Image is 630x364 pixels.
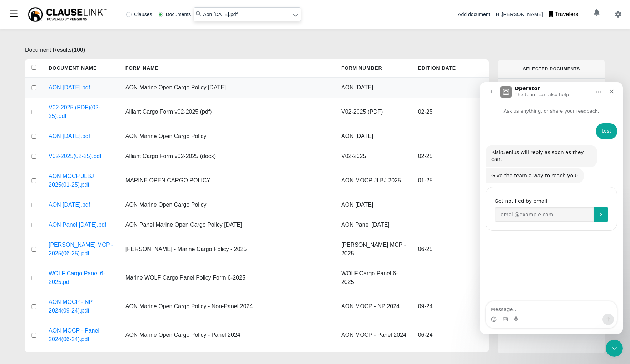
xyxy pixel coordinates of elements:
[120,78,336,98] div: AON Marine Open Cargo Policy 7-18-25
[49,172,114,189] a: AON MOCP JLBJ 2025(01-25).pdf
[458,11,490,18] div: Add document
[120,98,336,126] div: Alliant Cargo Form v02-2025 (pdf)
[412,235,489,264] div: 06-25
[606,340,623,357] iframe: Intercom live chat
[158,12,191,17] label: Documents
[49,103,114,120] a: V02-2025 (PDF)(02-25).pdf
[412,146,489,166] div: 02-25
[120,264,336,292] div: Marine WOLF Cargo Panel Policy Form 6-2025
[120,59,336,77] h5: Form Name
[49,152,101,161] a: V02-2025(02-25).pdf
[120,321,336,349] div: AON Marine Open Cargo Policy - Panel 2024
[120,215,336,235] div: AON Panel Marine Open Cargo Policy 10-5-22
[336,59,412,77] h5: Form Number
[336,264,412,292] div: WOLF Cargo Panel 6-2025
[25,46,489,54] p: Document Results
[120,235,336,264] div: Willis WOLF - Marine Cargo Policy - 2025
[336,195,412,215] div: AON [DATE]
[336,321,412,349] div: AON MOCP - Panel 2024
[126,12,152,17] label: Clauses
[49,132,90,141] a: AON [DATE].pdf
[49,221,106,229] a: AON Panel [DATE].pdf
[120,126,336,146] div: AON Marine Open Cargo Policy
[194,7,301,21] input: Search library...
[336,78,412,98] div: AON [DATE]
[336,146,412,166] div: V02-2025
[49,298,114,315] a: AON MOCP - NP 2024(09-24).pdf
[43,59,120,77] h5: Document Name
[412,98,489,126] div: 02-25
[412,59,489,77] h5: Edition Date
[336,292,412,321] div: AON MOCP - NP 2024
[120,166,336,195] div: MARINE OPEN CARGO POLICY
[509,67,594,72] h6: Selected Documents
[555,10,578,19] div: Travelers
[49,269,114,286] a: WOLF Cargo Panel 6-2025.pdf
[49,83,90,92] a: AON [DATE].pdf
[336,215,412,235] div: AON Panel [DATE]
[336,166,412,195] div: AON MOCP JLBJ 2025
[120,195,336,215] div: AON Marine Open Cargo Policy
[72,47,85,53] b: ( 100 )
[336,98,412,126] div: V02-2025 (PDF)
[543,7,584,21] button: Travelers
[49,201,90,209] a: AON [DATE].pdf
[120,292,336,321] div: AON Marine Open Cargo Policy - Non-Panel 2024
[412,321,489,349] div: 06-24
[336,235,412,264] div: [PERSON_NAME] MCP - 2025
[27,6,108,23] img: ClauseLink
[496,7,584,21] div: Hi, [PERSON_NAME]
[480,82,623,334] iframe: Intercom live chat
[336,126,412,146] div: AON [DATE]
[120,146,336,166] div: Alliant Cargo Form v02-2025 (docx)
[49,241,114,258] a: [PERSON_NAME] MCP - 2025(06-25).pdf
[412,166,489,195] div: 01-25
[412,292,489,321] div: 09-24
[49,326,114,344] a: AON MOCP - Panel 2024(06-24).pdf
